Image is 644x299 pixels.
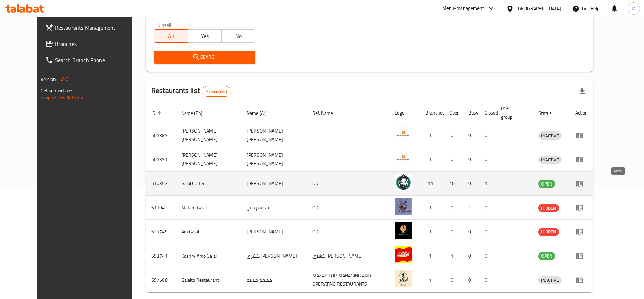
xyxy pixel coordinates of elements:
[444,147,463,172] td: 0
[444,244,463,268] td: 1
[538,228,559,236] span: HIDDEN
[55,40,139,48] span: Branches
[41,75,57,84] span: Version:
[40,52,145,68] a: Search Branch Phone
[58,75,69,84] span: 1.0.0
[159,53,250,61] span: Search
[575,204,588,212] div: Menu
[463,196,479,220] td: 1
[307,196,389,220] td: OD
[575,155,588,163] div: Menu
[389,103,420,123] th: Logo
[241,268,307,292] td: مطعم جلالتة
[420,172,444,196] td: 11
[479,268,496,292] td: 0
[146,103,594,292] table: enhanced table
[181,109,211,117] span: Name (En)
[146,147,176,172] td: 501391
[312,109,342,117] span: Ref. Name
[444,123,463,147] td: 0
[442,4,484,13] div: Menu-management
[40,36,145,52] a: Branches
[154,51,256,64] button: Search
[241,244,307,268] td: كشري [PERSON_NAME]
[632,5,636,12] span: M
[538,252,555,260] div: OPEN
[479,123,496,147] td: 0
[501,105,525,121] span: POS group
[538,180,555,188] div: OPEN
[463,220,479,244] td: 0
[395,174,412,191] img: Galal Coffee
[463,123,479,147] td: 0
[420,123,444,147] td: 1
[176,220,241,244] td: Am Galal
[575,252,588,260] div: Menu
[241,172,307,196] td: [PERSON_NAME]
[55,23,139,32] span: Restaurants Management
[224,31,253,41] span: No
[202,88,231,95] span: 7 record(s)
[479,244,496,268] td: 0
[479,103,496,123] th: Closed
[241,147,307,172] td: [PERSON_NAME] [PERSON_NAME]
[444,220,463,244] td: 0
[420,147,444,172] td: 1
[538,276,562,284] span: INACTIVE
[538,109,561,117] span: Status
[221,29,255,43] button: No
[307,220,389,244] td: OD
[395,149,412,166] img: Nahed Galal Mostafa Mohamed
[159,22,171,27] label: Upsell
[444,268,463,292] td: 0
[444,196,463,220] td: 0
[395,125,412,142] img: Nahed Galal Mostafa Mohamed
[463,172,479,196] td: 0
[176,196,241,220] td: Matam Galal
[538,132,562,140] span: INACTIVE
[176,268,241,292] td: Galalto Restaurant
[538,180,555,188] span: OPEN
[420,268,444,292] td: 1
[420,220,444,244] td: 1
[395,246,412,263] img: Koshry Amo Galal
[479,220,496,244] td: 0
[479,172,496,196] td: 1
[538,156,562,164] span: INACTIVE
[241,220,307,244] td: [PERSON_NAME]
[191,31,219,41] span: Yes
[395,222,412,239] img: Am Galal
[574,83,591,100] div: Export file
[516,5,561,12] div: [GEOGRAPHIC_DATA]
[444,172,463,196] td: 10
[146,220,176,244] td: 631749
[40,19,145,36] a: Restaurants Management
[479,196,496,220] td: 0
[241,196,307,220] td: مطعم جلال
[463,244,479,268] td: 0
[41,86,72,95] span: Get support on:
[479,147,496,172] td: 0
[463,268,479,292] td: 0
[202,86,231,97] div: Total records count
[176,244,241,268] td: Koshry Amo Galal
[420,103,444,123] th: Branches
[307,172,389,196] td: OD
[463,147,479,172] td: 0
[157,31,185,41] span: All
[570,103,593,123] th: Action
[444,103,463,123] th: Open
[146,244,176,268] td: 693741
[154,29,188,43] button: All
[176,147,241,172] td: [PERSON_NAME] [PERSON_NAME]
[395,270,412,287] img: Galalto Restaurant
[146,123,176,147] td: 501389
[151,86,231,97] h2: Restaurants list
[420,196,444,220] td: 1
[538,204,559,212] div: HIDDEN
[307,268,389,292] td: MAZAD FOR MANAGING AND OPERATING RESTAURANTS
[146,268,176,292] td: 697568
